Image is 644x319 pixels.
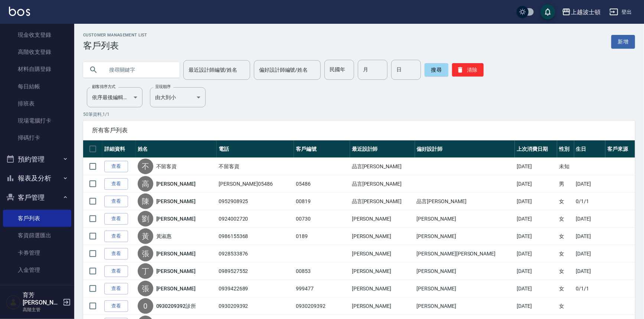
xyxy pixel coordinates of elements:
[452,63,484,77] button: 清除
[3,43,71,61] a: 高階收支登錄
[104,213,128,225] a: 查看
[350,193,415,210] td: 品言[PERSON_NAME]
[515,210,557,228] td: [DATE]
[557,263,574,280] td: 女
[515,263,557,280] td: [DATE]
[3,129,71,146] a: 掃碼打卡
[83,33,147,38] h2: Customer Management List
[515,297,557,315] td: [DATE]
[557,297,574,315] td: 女
[92,127,626,134] span: 所有客戶列表
[415,245,515,263] td: [PERSON_NAME][PERSON_NAME]
[557,193,574,210] td: 女
[3,244,71,261] a: 卡券管理
[350,263,415,280] td: [PERSON_NAME]
[104,231,128,242] a: 查看
[138,193,153,209] div: 陳
[136,140,217,158] th: 姓名
[138,176,153,192] div: 高
[138,211,153,227] div: 劉
[611,35,635,49] a: 新增
[574,280,605,297] td: 0/1/1
[574,245,605,263] td: [DATE]
[156,267,196,275] a: [PERSON_NAME]
[574,193,605,210] td: 0/1/1
[217,193,294,210] td: 0952908925
[104,300,128,312] a: 查看
[156,285,196,292] a: [PERSON_NAME]
[3,112,71,129] a: 現場電腦打卡
[3,150,71,169] button: 預約管理
[3,95,71,112] a: 排班表
[83,40,147,51] h3: 客戶列表
[104,248,128,260] a: 查看
[350,175,415,193] td: 品言[PERSON_NAME]
[217,158,294,175] td: 不留客資
[574,263,605,280] td: [DATE]
[557,175,574,193] td: 男
[294,210,350,228] td: 00730
[294,280,350,297] td: 999477
[574,140,605,158] th: 生日
[156,232,172,240] a: 黃淑惠
[104,266,128,277] a: 查看
[515,245,557,263] td: [DATE]
[607,5,635,19] button: 登出
[3,61,71,78] a: 材料自購登錄
[156,215,196,222] a: [PERSON_NAME]
[415,140,515,158] th: 偏好設計師
[557,280,574,297] td: 女
[559,4,604,20] button: 上越波士頓
[571,7,601,17] div: 上越波士頓
[574,175,605,193] td: [DATE]
[3,26,71,43] a: 現金收支登錄
[138,263,153,279] div: 丁
[156,180,196,188] a: [PERSON_NAME]
[87,87,143,107] div: 依序最後編輯時間
[217,263,294,280] td: 0989527552
[574,228,605,245] td: [DATE]
[294,228,350,245] td: 0189
[23,306,61,313] p: 高階主管
[104,283,128,294] a: 查看
[3,188,71,207] button: 客戶管理
[415,193,515,210] td: 品言[PERSON_NAME]
[350,140,415,158] th: 最近設計師
[294,175,350,193] td: 05486
[540,4,555,19] button: save
[350,245,415,263] td: [PERSON_NAME]
[104,60,174,80] input: 搜尋關鍵字
[350,158,415,175] td: 品言[PERSON_NAME]
[605,140,635,158] th: 客戶來源
[3,281,71,301] button: 員工及薪資
[23,292,61,306] h5: 育芳[PERSON_NAME]
[217,280,294,297] td: 0939422689
[415,263,515,280] td: [PERSON_NAME]
[104,178,128,190] a: 查看
[3,169,71,188] button: 報表及分析
[138,246,153,261] div: 張
[350,228,415,245] td: [PERSON_NAME]
[557,228,574,245] td: 女
[104,196,128,207] a: 查看
[557,245,574,263] td: 女
[156,198,196,205] a: [PERSON_NAME]
[217,245,294,263] td: 0928533876
[150,87,206,107] div: 由大到小
[217,140,294,158] th: 電話
[6,295,21,310] img: Person
[425,63,448,77] button: 搜尋
[557,158,574,175] td: 未知
[350,297,415,315] td: [PERSON_NAME]
[515,158,557,175] td: [DATE]
[415,280,515,297] td: [PERSON_NAME]
[515,140,557,158] th: 上次消費日期
[515,175,557,193] td: [DATE]
[138,281,153,296] div: 張
[3,261,71,279] a: 入金管理
[156,302,196,310] a: 0930209392診所
[294,297,350,315] td: 0930209392
[156,163,177,170] a: 不留客資
[515,280,557,297] td: [DATE]
[156,250,196,257] a: [PERSON_NAME]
